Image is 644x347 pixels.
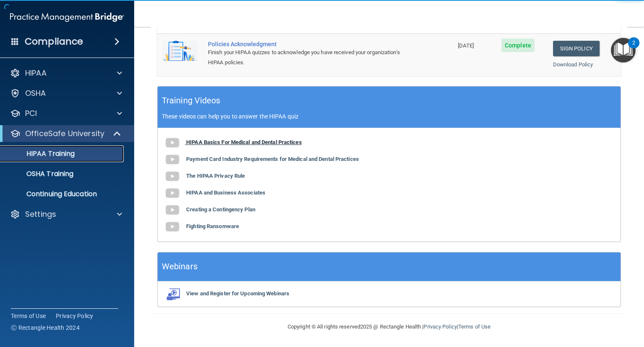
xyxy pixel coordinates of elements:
div: Policies Acknowledgment [208,41,411,47]
p: OSHA Training [5,170,73,178]
span: [DATE] [458,42,474,49]
p: Continuing Education [5,190,120,198]
p: These videos can help you to answer the HIPAA quiz [162,113,616,120]
p: Settings [25,209,56,219]
h5: Training Videos [162,93,221,108]
a: HIPAA [10,68,122,78]
img: gray_youtube_icon.38fcd6cc.png [164,185,181,202]
a: Privacy Policy [423,323,457,330]
p: HIPAA [25,68,47,78]
a: OSHA [10,88,122,98]
img: gray_youtube_icon.38fcd6cc.png [164,218,181,235]
p: OSHA [25,88,46,98]
iframe: Drift Widget Chat Controller [499,288,634,321]
a: Sign Policy [553,41,600,56]
div: Copyright © All rights reserved 2025 @ Rectangle Health | | [236,313,542,340]
b: Payment Card Industry Requirements for Medical and Dental Practices [186,156,359,162]
b: Creating a Contingency Plan [186,206,255,213]
img: gray_youtube_icon.38fcd6cc.png [164,134,181,151]
button: Open Resource Center, 2 new notifications [611,38,636,63]
h4: Compliance [25,36,83,47]
img: gray_youtube_icon.38fcd6cc.png [164,202,181,218]
p: HIPAA Training [5,150,75,158]
span: Ⓒ Rectangle Health 2024 [11,323,80,332]
p: OfficeSafe University [25,129,104,139]
p: PCI [25,108,37,118]
b: The HIPAA Privacy Rule [186,173,245,179]
img: gray_youtube_icon.38fcd6cc.png [164,151,181,168]
a: Terms of Use [11,312,46,320]
img: webinarIcon.c7ebbf15.png [164,288,181,300]
a: Download Policy [553,61,593,68]
div: Finish your HIPAA quizzes to acknowledge you have received your organization’s HIPAA policies. [208,47,411,68]
b: Fighting Ransomware [186,223,239,229]
a: Privacy Policy [56,312,93,320]
b: View and Register for Upcoming Webinars [186,290,289,297]
b: HIPAA Basics For Medical and Dental Practices [186,139,302,145]
a: Settings [10,209,122,219]
b: HIPAA and Business Associates [186,189,265,196]
div: 2 [632,43,635,54]
img: PMB logo [10,9,124,26]
a: PCI [10,108,122,118]
h5: Webinars [162,259,197,274]
a: Terms of Use [458,323,491,330]
span: Complete [501,39,535,52]
img: gray_youtube_icon.38fcd6cc.png [164,168,181,185]
a: OfficeSafe University [10,129,122,139]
